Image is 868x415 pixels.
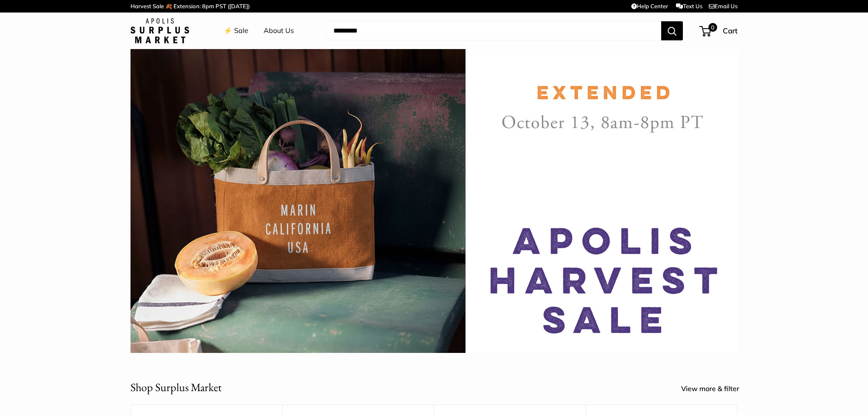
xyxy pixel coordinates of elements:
span: Cart [723,26,737,35]
span: 0 [708,23,717,32]
input: Search... [326,21,661,40]
a: Email Us [709,3,737,10]
a: Text Us [676,3,702,10]
h2: Shop Surplus Market [131,379,222,396]
a: View more & filter [681,382,749,395]
a: ⚡️ Sale [224,24,248,37]
a: About Us [264,24,294,37]
img: Apolis: Surplus Market [131,18,189,43]
a: 0 Cart [700,24,737,38]
button: Search [661,21,683,40]
a: Help Center [631,3,668,10]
